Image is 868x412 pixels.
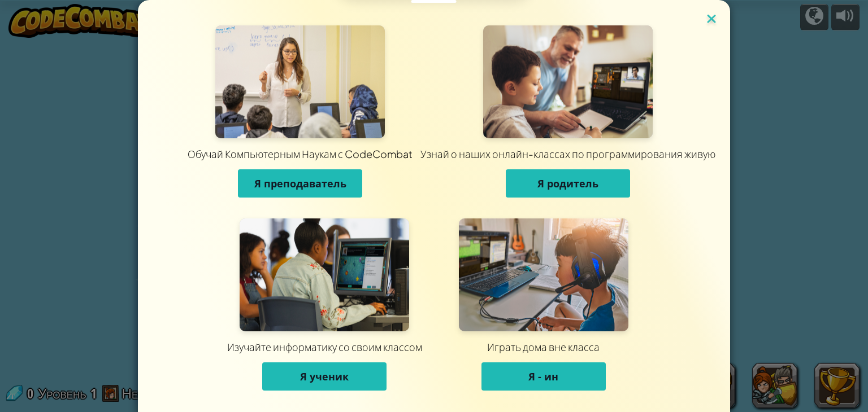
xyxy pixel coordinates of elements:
img: Для учеников [240,218,409,331]
button: Я преподаватель [238,169,362,198]
font: Узнай о наших онлайн-классах по программирования живую [420,147,715,160]
font: Я преподаватель [254,177,346,190]
font: Изучайте информатику со своим классом [227,340,422,353]
font: Я - ин [528,370,558,383]
img: Для Педагогов [215,25,385,138]
font: Я ученик [300,370,349,383]
button: Я ученик [262,362,387,391]
button: Я родитель [506,169,630,198]
font: Я родитель [537,177,598,190]
button: Я - ин [481,362,606,391]
img: Для индивидуального использования [459,218,628,331]
font: Обучай Компьютерным Наукам с CodeCombat [188,147,413,160]
font: Играть дома вне класса [487,340,600,353]
img: значок закрытия [704,11,719,28]
img: Для Родителей [483,25,653,138]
